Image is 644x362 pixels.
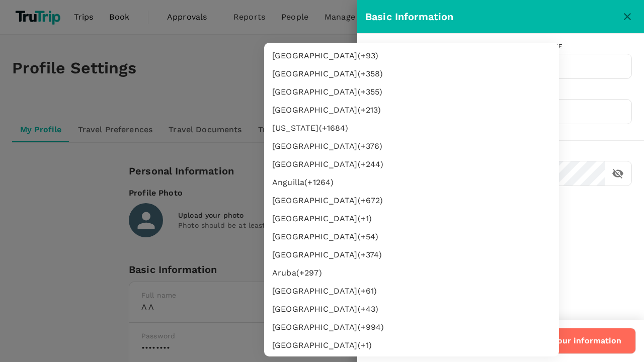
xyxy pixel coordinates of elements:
[264,336,559,354] li: [GEOGRAPHIC_DATA] (+ 1 )
[264,119,559,137] li: [US_STATE] (+ 1684 )
[264,282,559,300] li: [GEOGRAPHIC_DATA] (+ 61 )
[264,246,559,264] li: [GEOGRAPHIC_DATA] (+ 374 )
[264,137,559,155] li: [GEOGRAPHIC_DATA] (+ 376 )
[264,65,559,83] li: [GEOGRAPHIC_DATA] (+ 358 )
[264,300,559,318] li: [GEOGRAPHIC_DATA] (+ 43 )
[264,83,559,101] li: [GEOGRAPHIC_DATA] (+ 355 )
[264,210,559,228] li: [GEOGRAPHIC_DATA] (+ 1 )
[264,155,559,173] li: [GEOGRAPHIC_DATA] (+ 244 )
[264,101,559,119] li: [GEOGRAPHIC_DATA] (+ 213 )
[264,264,559,282] li: Aruba (+ 297 )
[264,173,559,192] li: Anguilla (+ 1264 )
[264,192,559,210] li: [GEOGRAPHIC_DATA] (+ 672 )
[264,47,559,65] li: [GEOGRAPHIC_DATA] (+ 93 )
[264,228,559,246] li: [GEOGRAPHIC_DATA] (+ 54 )
[264,318,559,336] li: [GEOGRAPHIC_DATA] (+ 994 )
